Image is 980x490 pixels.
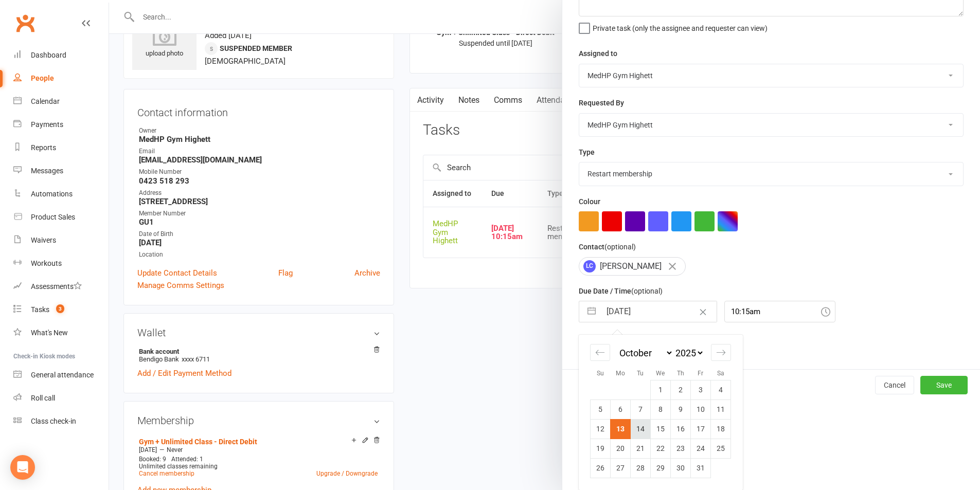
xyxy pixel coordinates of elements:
button: Cancel [875,376,914,394]
a: Reports [13,136,109,159]
small: Fr [698,370,703,377]
a: Workouts [13,252,109,275]
small: (optional) [604,243,636,251]
span: Private task (only the assignee and requester can view) [593,21,768,32]
td: Saturday, October 18, 2025 [711,419,731,439]
a: Automations [13,183,109,206]
div: Roll call [31,394,55,402]
td: Monday, October 6, 2025 [611,400,631,419]
small: Su [597,370,604,377]
td: Selected. Monday, October 13, 2025 [611,419,631,439]
a: Product Sales [13,206,109,229]
td: Friday, October 24, 2025 [691,439,711,458]
td: Sunday, October 19, 2025 [591,439,611,458]
div: Class check-in [31,417,76,425]
td: Friday, October 10, 2025 [691,400,711,419]
td: Saturday, October 4, 2025 [711,380,731,400]
td: Thursday, October 23, 2025 [671,439,691,458]
td: Friday, October 31, 2025 [691,458,711,478]
td: Wednesday, October 15, 2025 [651,419,671,439]
a: Dashboard [13,44,109,67]
td: Tuesday, October 21, 2025 [631,439,651,458]
a: Messages [13,159,109,183]
td: Thursday, October 16, 2025 [671,419,691,439]
td: Wednesday, October 1, 2025 [651,380,671,400]
label: Colour [579,196,600,207]
span: LC [583,260,596,273]
div: Assessments [31,282,82,291]
td: Wednesday, October 22, 2025 [651,439,671,458]
a: What's New [13,321,109,344]
div: What's New [31,329,68,337]
a: Payments [13,113,109,136]
small: Sa [717,370,724,377]
td: Friday, October 17, 2025 [691,419,711,439]
div: Move forward to switch to the next month. [711,344,731,361]
span: 3 [56,304,64,313]
td: Sunday, October 12, 2025 [591,419,611,439]
div: Workouts [31,259,62,267]
a: General attendance kiosk mode [13,364,109,387]
div: Tasks [31,305,49,314]
a: Calendar [13,90,109,113]
td: Thursday, October 30, 2025 [671,458,691,478]
div: Calendar [579,335,742,490]
small: Mo [616,370,625,377]
div: Waivers [31,236,56,244]
td: Tuesday, October 28, 2025 [631,458,651,478]
a: Tasks 3 [13,298,109,321]
button: Clear Date [694,302,712,321]
a: Assessments [13,275,109,298]
label: Requested By [579,97,624,108]
button: Save [920,376,968,394]
small: Tu [637,370,644,377]
label: Assigned to [579,48,617,59]
td: Monday, October 20, 2025 [611,439,631,458]
a: Class kiosk mode [13,410,109,433]
div: Calendar [31,97,60,105]
td: Tuesday, October 7, 2025 [631,400,651,419]
td: Saturday, October 25, 2025 [711,439,731,458]
td: Wednesday, October 29, 2025 [651,458,671,478]
a: Roll call [13,387,109,410]
label: Contact [579,241,636,252]
td: Sunday, October 26, 2025 [591,458,611,478]
a: People [13,67,109,90]
a: Clubworx [12,10,38,36]
small: We [656,370,665,377]
small: Th [677,370,684,377]
td: Friday, October 3, 2025 [691,380,711,400]
div: Product Sales [31,213,75,221]
td: Tuesday, October 14, 2025 [631,419,651,439]
div: Automations [31,190,73,198]
div: Payments [31,120,63,129]
div: [PERSON_NAME] [579,257,686,276]
a: Waivers [13,229,109,252]
div: Messages [31,167,63,175]
div: Reports [31,143,56,152]
label: Due Date / Time [579,285,663,297]
div: People [31,74,54,82]
td: Thursday, October 9, 2025 [671,400,691,419]
div: Dashboard [31,51,66,59]
div: Open Intercom Messenger [10,455,35,480]
td: Sunday, October 5, 2025 [591,400,611,419]
label: Type [579,147,595,158]
td: Monday, October 27, 2025 [611,458,631,478]
div: General attendance [31,371,94,379]
td: Saturday, October 11, 2025 [711,400,731,419]
small: (optional) [631,287,663,295]
td: Wednesday, October 8, 2025 [651,400,671,419]
label: Email preferences [579,332,638,343]
td: Thursday, October 2, 2025 [671,380,691,400]
div: Move backward to switch to the previous month. [590,344,610,361]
